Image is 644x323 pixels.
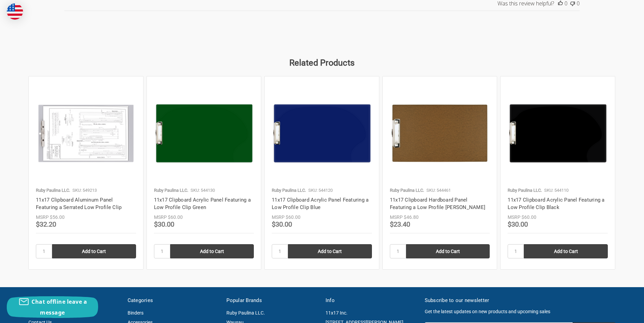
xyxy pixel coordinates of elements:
img: 11x17 Clipboard Hardboard Panel Featuring a Low Profile Clip Brown [390,84,490,184]
span: $60.00 [521,214,536,220]
h5: Subscribe to our newsletter [425,297,616,304]
span: $30.00 [272,220,292,228]
a: 11x17 Clipboard Acrylic Panel Featuring a Low Profile Clip Black [508,197,604,211]
p: SKU: 544120 [308,187,333,194]
p: Ruby Paulina LLC. [272,187,306,194]
p: Ruby Paulina LLC. [36,187,70,194]
span: $32.20 [36,220,56,228]
iframe: Google Customer Reviews [588,305,644,323]
p: Ruby Paulina LLC. [154,187,188,194]
h2: Related Products [28,56,616,69]
img: 11x17 Clipboard Acrylic Panel Featuring a Low Profile Clip Black [508,84,608,184]
div: MSRP [508,214,520,221]
span: $30.00 [154,220,174,228]
div: MSRP [272,214,285,221]
img: 11x17 Clipboard Acrylic Panel Featuring a Low Profile Clip Green [154,84,254,184]
p: SKU: 544461 [426,187,451,194]
button: Chat offline leave a message [7,296,98,318]
img: 11x17 Clipboard Acrylic Panel Featuring a Low Profile Clip Blue [272,84,372,184]
a: 11x17 Clipboard Hardboard Panel Featuring a Low Profile [PERSON_NAME] [390,197,485,211]
h5: Info [326,297,418,304]
span: $30.00 [508,220,528,228]
div: MSRP [154,214,167,221]
span: $60.00 [168,214,183,220]
p: Get the latest updates on new products and upcoming sales [425,308,616,315]
span: $46.80 [404,214,419,220]
div: MSRP [390,214,403,221]
p: SKU: 544110 [544,187,569,194]
input: Add to Cart [524,244,608,258]
a: Binders [128,310,143,316]
span: $56.00 [50,214,65,220]
div: MSRP [36,214,49,221]
input: Add to Cart [406,244,490,258]
a: 11x17 Clipboard Aluminum Panel Featuring a Serrated Low Profile Clip [36,197,121,211]
p: SKU: 549213 [72,187,97,194]
input: Add to Cart [52,244,136,258]
input: Add to Cart [288,244,372,258]
span: $60.00 [286,214,301,220]
img: 11x17 Clipboard Aluminum Panel Featuring a Serrated Low Profile Clip [36,84,136,184]
input: Add to Cart [170,244,254,258]
p: Ruby Paulina LLC. [390,187,424,194]
span: $23.40 [390,220,410,228]
h5: Popular Brands [226,297,318,304]
img: duty and tax information for United States [7,3,23,20]
span: Chat offline leave a message [31,298,87,316]
a: 11x17 Clipboard Acrylic Panel Featuring a Low Profile Clip Green [154,197,251,211]
p: Ruby Paulina LLC. [508,187,542,194]
a: 11x17 Clipboard Acrylic Panel Featuring a Low Profile Clip Blue [272,197,369,211]
a: Ruby Paulina LLC. [226,310,265,316]
h5: Categories [128,297,220,304]
p: SKU: 544130 [191,187,215,194]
